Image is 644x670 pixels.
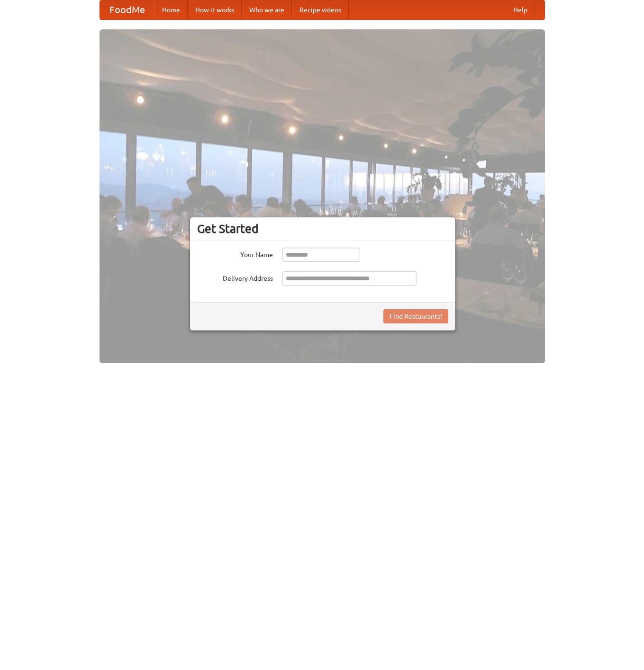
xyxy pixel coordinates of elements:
[506,0,535,19] a: Help
[383,309,448,323] button: Find Restaurants!
[197,271,273,283] label: Delivery Address
[197,222,448,236] h3: Get Started
[242,0,292,19] a: Who we are
[100,0,154,19] a: FoodMe
[292,0,349,19] a: Recipe videos
[197,248,273,259] label: Your Name
[188,0,242,19] a: How it works
[154,0,188,19] a: Home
